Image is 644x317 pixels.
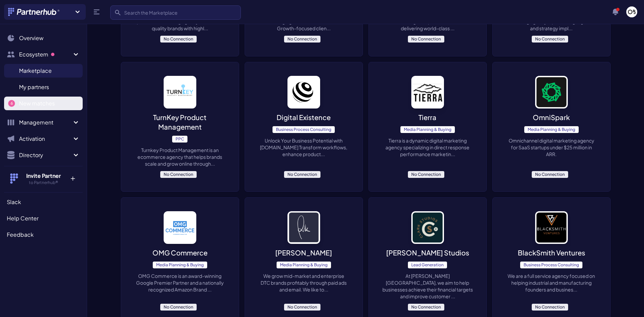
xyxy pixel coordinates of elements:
[135,113,225,132] p: TurnKey Product Management
[386,248,469,257] p: [PERSON_NAME] Studios
[65,172,80,183] p: +
[492,62,611,192] a: image_alt OmniSparkMedia Planning & BuyingOmnichannel digital marketing agency for SaaS startups ...
[506,137,597,157] p: Omnichannel digital marketing agency for SaaS startups under $25 million in ARR.
[135,147,225,167] p: Turnkey Product Management is an ecommerce agency that helps brands scale and grow online through...
[284,171,320,178] span: No Connection
[160,36,197,43] span: No Connection
[7,231,34,239] span: Feedback
[535,211,568,244] img: image_alt
[277,262,331,268] span: Media Planning & Buying
[4,166,83,191] button: Invite Partner to Partnerhub® +
[524,126,579,133] span: Media Planning & Buying
[4,80,83,94] a: My partners
[532,304,568,311] span: No Connection
[287,76,320,109] img: image_alt
[164,211,196,244] img: image_alt
[4,212,83,225] a: Help Center
[4,48,83,61] button: Ecosystem
[533,113,570,122] p: OmniSpark
[7,214,38,222] span: Help Center
[4,64,83,78] a: Marketplace
[626,6,637,17] img: user photo
[400,126,455,133] span: Media Planning & Buying
[19,50,72,59] span: Ecosystem
[259,272,349,293] p: We grow mid-market and enterprise DTC brands profitably through paid ads and email. We like to...
[172,136,187,143] span: PPC
[110,5,241,20] input: Search the Marketplace
[408,36,444,43] span: No Connection
[4,116,83,129] button: Management
[382,137,473,157] p: Tierra is a dynamic digital marketing agency specializing in direct response performance marketin...
[121,62,239,192] a: image_alt TurnKey Product ManagementPPCTurnkey Product Management is an ecommerce agency that hel...
[19,83,49,91] span: My partners
[21,180,65,185] h5: to Partnerhub®
[408,304,444,311] span: No Connection
[160,304,197,311] span: No Connection
[408,171,444,178] span: No Connection
[4,31,83,45] a: Overview
[160,171,197,178] span: No Connection
[19,118,72,127] span: Management
[19,34,44,42] span: Overview
[152,248,208,257] p: OMG Commerce
[506,272,597,293] p: We are a full service agency focused on helping industrial and manufacturing founders and busines...
[273,126,335,133] span: Business Process Consulting
[277,113,331,122] p: Digital Existence
[19,67,52,75] span: Marketplace
[4,228,83,241] a: Feedback
[135,272,225,293] p: OMG Commerce is an award-winning Google Premier Partner and a nationally recognized Amazon Brand ...
[245,62,363,192] a: image_alt Digital ExistenceBusiness Process ConsultingUnlock Your Business Potential with [DOMAIN...
[19,135,72,143] span: Activation
[164,76,196,109] img: image_alt
[518,248,585,257] p: BlackSmith Ventures
[21,172,65,180] h4: Invite Partner
[259,137,349,157] p: Unlock Your Business Potential with [DOMAIN_NAME] Transform workflows, enhance product...
[520,262,582,268] span: Business Process Consulting
[408,262,447,268] span: Lead Generation
[4,195,83,209] a: Slack
[153,262,207,268] span: Media Planning & Buying
[532,36,568,43] span: No Connection
[532,171,568,178] span: No Connection
[8,8,60,16] img: Partnerhub® Logo
[418,113,436,122] p: Tierra
[4,148,83,162] button: Directory
[284,36,320,43] span: No Connection
[411,211,444,244] img: image_alt
[4,97,83,110] a: New matches
[7,198,21,206] span: Slack
[8,100,15,107] span: 6
[19,99,55,107] span: New matches
[4,132,83,146] button: Activation
[284,304,320,311] span: No Connection
[275,248,332,257] p: [PERSON_NAME]
[287,211,320,244] img: image_alt
[411,76,444,109] img: image_alt
[19,151,72,159] span: Directory
[368,62,487,192] a: image_alt TierraMedia Planning & BuyingTierra is a dynamic digital marketing agency specializing ...
[535,76,568,109] img: image_alt
[382,272,473,300] p: At [PERSON_NAME][GEOGRAPHIC_DATA], we aim to help businesses achieve their financial targets and ...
